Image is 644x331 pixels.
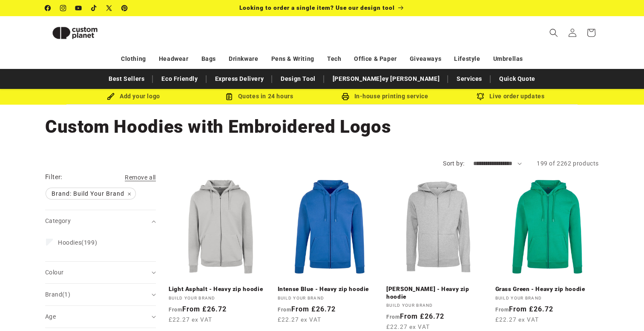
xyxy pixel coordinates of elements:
[107,93,115,100] img: Brush Icon
[448,91,573,102] div: Live order updates
[169,285,273,293] a: Light Asphalt - Heavy zip hoodie
[45,210,156,232] summary: Category (0 selected)
[45,188,136,199] a: Brand: Build Your Brand
[271,51,314,66] a: Pens & Writing
[62,291,70,298] span: (1)
[45,115,599,138] h1: Custom Hoodies with Embroidered Logos
[276,71,320,86] a: Design Tool
[239,4,395,11] span: Looking to order a single item? Use our design tool
[45,313,56,320] span: Age
[278,285,382,293] a: Intense Blue - Heavy zip hoodie
[537,160,599,167] span: 199 of 2262 products
[45,291,70,298] span: Brand
[229,51,258,66] a: Drinkware
[125,172,156,183] a: Remove all
[225,93,233,100] img: Order Updates Icon
[196,91,322,102] div: Quotes in 24 hours
[386,285,490,300] a: [PERSON_NAME] - Heavy zip hoodie
[159,51,189,66] a: Headwear
[46,188,135,199] span: Brand: Build Your Brand
[495,285,599,293] a: Grass Green - Heavy zip hoodie
[493,51,523,66] a: Umbrellas
[125,174,156,181] span: Remove all
[354,51,397,66] a: Office & Paper
[45,284,156,305] summary: Brand (1 selected)
[45,262,156,283] summary: Colour (0 selected)
[601,290,644,331] iframe: Chat Widget
[157,71,202,86] a: Eco Friendly
[58,239,81,246] span: Hoodies
[322,91,448,102] div: In-house printing service
[477,93,484,100] img: Order updates
[327,51,341,66] a: Tech
[121,51,146,66] a: Clothing
[495,71,540,86] a: Quick Quote
[452,71,486,86] a: Services
[328,71,444,86] a: [PERSON_NAME]ey [PERSON_NAME]
[71,91,196,102] div: Add your logo
[45,172,63,182] h2: Filter:
[443,160,464,167] label: Sort by:
[42,16,134,49] a: Custom Planet
[104,71,149,86] a: Best Sellers
[544,23,563,42] summary: Search
[454,51,480,66] a: Lifestyle
[45,20,105,46] img: Custom Planet
[45,269,63,276] span: Colour
[211,71,268,86] a: Express Delivery
[45,217,71,224] span: Category
[342,93,349,100] img: In-house printing
[58,239,97,246] span: (199)
[45,306,156,328] summary: Age (0 selected)
[201,51,216,66] a: Bags
[410,51,441,66] a: Giveaways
